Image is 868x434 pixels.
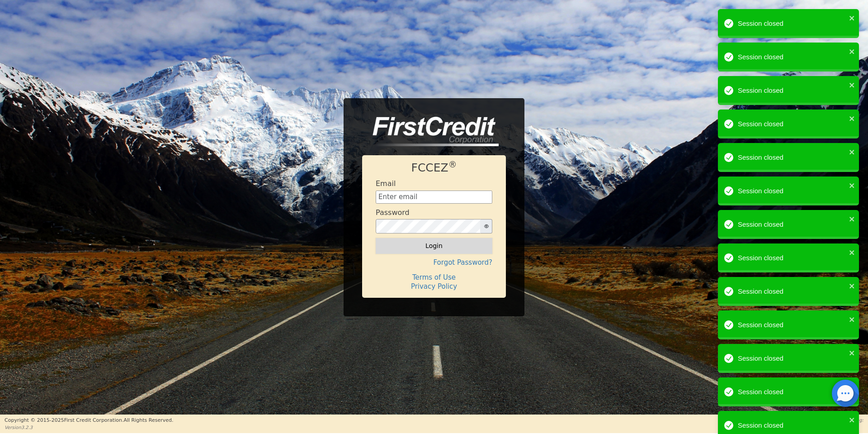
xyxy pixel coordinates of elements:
div: Session closed [738,420,846,431]
sup: ® [448,160,457,169]
div: Session closed [738,253,846,263]
input: password [376,219,481,234]
p: Version 3.2.3 [5,424,173,431]
button: close [849,13,855,23]
button: close [849,147,855,157]
div: Session closed [738,19,846,29]
h4: Privacy Policy [376,282,492,291]
p: Copyright © 2015- 2025 First Credit Corporation. [5,417,173,424]
button: Login [376,238,492,253]
h4: Forgot Password? [376,258,492,267]
div: Session closed [738,119,846,129]
div: Session closed [738,52,846,62]
button: close [849,314,855,324]
h4: Email [376,179,396,188]
img: logo-CMu_cnol.png [362,117,499,147]
button: close [849,247,855,258]
input: Enter email [376,191,492,204]
div: Session closed [738,387,846,397]
div: Session closed [738,153,846,163]
button: close [849,80,855,90]
div: Session closed [738,219,846,230]
span: All Rights Reserved. [123,417,173,423]
div: Session closed [738,186,846,196]
button: close [849,281,855,291]
button: close [849,113,855,124]
div: Session closed [738,86,846,96]
h1: FCCEZ [376,161,492,175]
button: close [849,180,855,191]
div: Session closed [738,353,846,364]
button: close [849,415,855,425]
h4: Terms of Use [376,273,492,281]
div: Session closed [738,286,846,297]
button: close [849,348,855,358]
div: Session closed [738,320,846,330]
button: close [849,46,855,57]
h4: Password [376,208,410,217]
button: close [849,214,855,224]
